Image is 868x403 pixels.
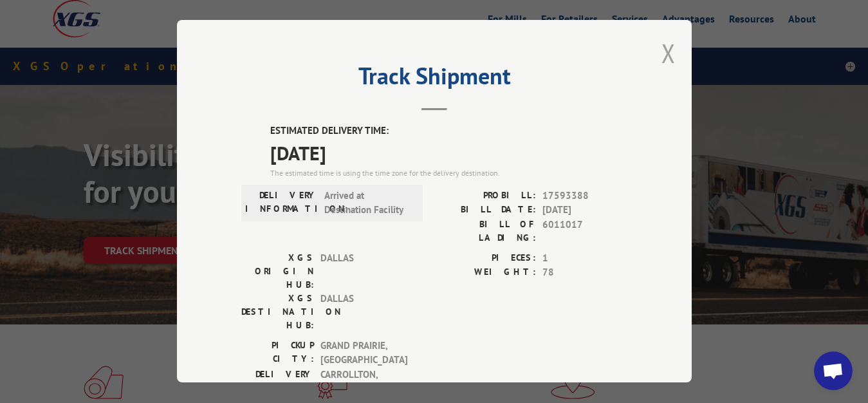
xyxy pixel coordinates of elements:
[241,292,314,332] label: XGS DESTINATION HUB:
[434,218,536,245] label: BILL OF LADING:
[270,124,627,138] label: ESTIMATED DELIVERY TIME:
[434,251,536,266] label: PIECES:
[542,265,627,280] span: 78
[320,339,407,368] span: GRAND PRAIRIE , [GEOGRAPHIC_DATA]
[270,167,627,179] div: The estimated time is using the time zone for the delivery destination.
[434,189,536,203] label: PROBILL:
[814,351,853,390] a: Open chat
[434,203,536,218] label: BILL DATE:
[241,251,314,292] label: XGS ORIGIN HUB:
[542,189,627,203] span: 17593388
[434,265,536,280] label: WEIGHT:
[320,251,407,292] span: DALLAS
[320,292,407,332] span: DALLAS
[241,339,314,368] label: PICKUP CITY:
[542,251,627,266] span: 1
[245,189,318,218] label: DELIVERY INFORMATION:
[661,36,676,70] button: Close modal
[324,189,411,218] span: Arrived at Destination Facility
[241,368,314,397] label: DELIVERY CITY:
[241,67,627,91] h2: Track Shipment
[542,218,627,245] span: 6011017
[270,138,627,167] span: [DATE]
[320,368,407,397] span: CARROLLTON , [GEOGRAPHIC_DATA]
[542,203,627,218] span: [DATE]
